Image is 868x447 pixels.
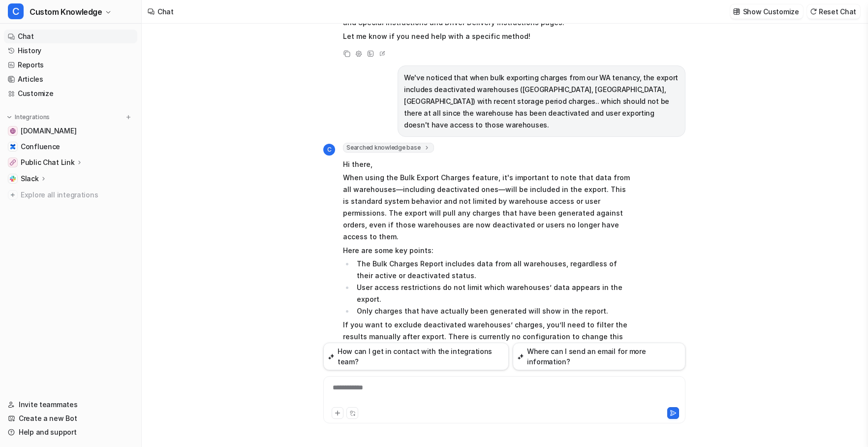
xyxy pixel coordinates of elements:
img: reset [810,8,817,15]
a: ConfluenceConfluence [4,140,137,154]
img: Slack [10,176,16,182]
p: Let me know if you need help with a specific method! [343,31,631,42]
a: Create a new Bot [4,412,137,425]
img: Confluence [10,144,16,150]
li: The Bulk Charges Report includes data from all warehouses, regardless of their active or deactiva... [354,258,631,282]
p: Here are some key points: [343,245,631,256]
img: explore all integrations [8,190,18,200]
a: Articles [4,72,137,86]
button: Where can I send an email for more information? [513,343,685,370]
p: We've noticed that when bulk exporting charges from our WA tenancy, the export includes deactivat... [404,72,679,131]
img: expand menu [6,114,13,121]
span: C [323,144,335,156]
button: Integrations [4,112,53,122]
img: Public Chat Link [10,160,16,165]
span: [DOMAIN_NAME] [21,126,76,136]
a: help.cartoncloud.com[DOMAIN_NAME] [4,124,137,138]
img: menu_add.svg [125,114,132,121]
span: Confluence [21,142,60,152]
img: customize [733,8,740,15]
p: Integrations [15,113,50,121]
img: help.cartoncloud.com [10,128,16,134]
a: History [4,44,137,58]
p: If you want to exclude deactivated warehouses’ charges, you’ll need to filter the results manuall... [343,319,631,354]
span: Custom Knowledge [30,5,102,19]
span: Searched knowledge base [343,143,434,153]
div: Chat [157,6,174,17]
p: When using the Bulk Export Charges feature, it's important to note that data from all warehouses—... [343,172,631,243]
p: Slack [21,174,39,184]
button: Reset Chat [807,4,860,19]
li: Only charges that have actually been generated will show in the report. [354,305,631,317]
a: Help and support [4,425,137,439]
p: Public Chat Link [21,158,75,167]
p: Show Customize [743,6,799,17]
a: Customize [4,87,137,100]
a: Chat [4,30,137,43]
a: Reports [4,58,137,72]
span: C [8,3,24,19]
button: Show Customize [730,4,803,19]
button: How can I get in contact with the integrations team? [323,343,509,370]
a: Invite teammates [4,398,137,412]
p: Hi there, [343,159,631,170]
a: Explore all integrations [4,188,137,202]
span: Explore all integrations [21,187,133,203]
li: User access restrictions do not limit which warehouses’ data appears in the export. [354,282,631,305]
